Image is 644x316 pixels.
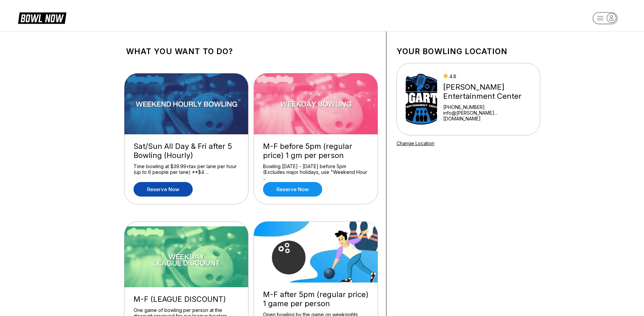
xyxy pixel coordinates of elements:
h1: Your bowling location [397,47,540,56]
a: Reserve now [263,182,322,197]
div: Bowling [DATE] - [DATE] before 5pm (Excludes major holidays, use "Weekend Hour ... [263,163,368,175]
div: 4.8 [443,73,531,79]
h1: What you want to do? [126,47,376,56]
div: Time bowling at $39.99+tax per lane per hour (up to 6 people per lane) **$4 ... [134,163,239,175]
div: [PHONE_NUMBER] [443,104,531,110]
div: M-F before 5pm (regular price) 1 gm per person [263,142,368,160]
img: M-F before 5pm (regular price) 1 gm per person [254,73,378,134]
div: [PERSON_NAME] Entertainment Center [443,83,531,101]
div: Sat/Sun All Day & Fri after 5 Bowling (Hourly) [134,142,239,160]
img: M-F after 5pm (regular price) 1 game per person [254,222,378,283]
div: M-F after 5pm (regular price) 1 game per person [263,290,368,308]
a: Change Location [397,140,434,146]
img: M-F (LEAGUE DISCOUNT) [124,226,249,287]
img: Sat/Sun All Day & Fri after 5 Bowling (Hourly) [124,73,249,134]
div: M-F (LEAGUE DISCOUNT) [134,295,239,304]
a: info@[PERSON_NAME]...[DOMAIN_NAME] [443,110,531,121]
a: Reserve now [134,182,193,197]
img: Bogart's Entertainment Center [406,74,437,125]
